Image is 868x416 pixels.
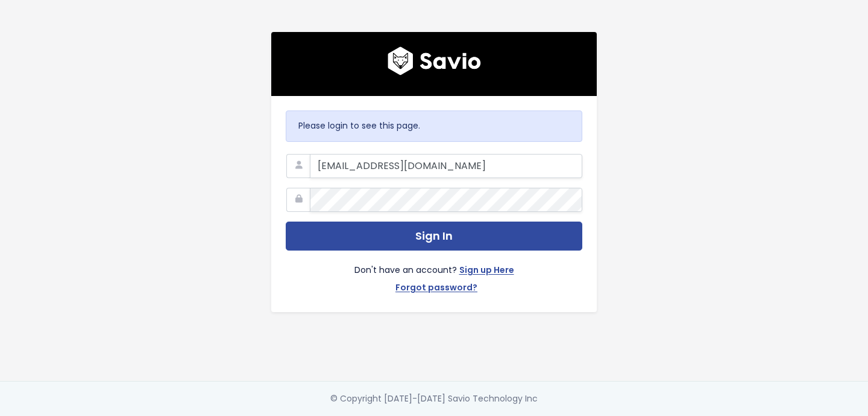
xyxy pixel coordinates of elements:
input: Your Work Email Address [310,154,582,178]
button: Sign In [286,222,582,251]
a: Forgot password? [395,280,477,298]
div: Don't have an account? [286,251,582,298]
div: © Copyright [DATE]-[DATE] Savio Technology Inc [330,391,538,406]
a: Sign up Here [459,263,514,280]
img: logo600x187.a314fd40982d.png [388,46,481,75]
p: Please login to see this page. [298,118,570,133]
